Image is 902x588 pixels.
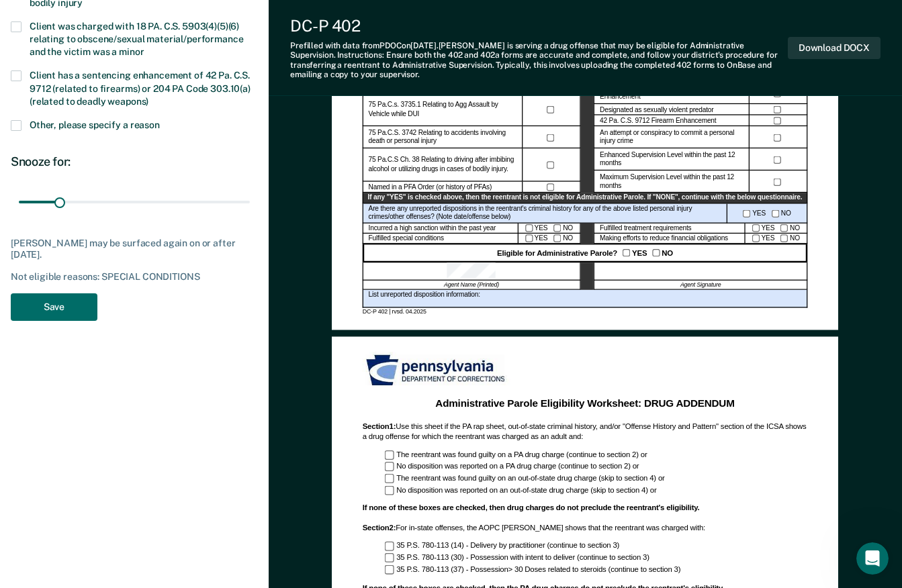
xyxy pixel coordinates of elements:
button: Save [11,293,97,321]
div: Fulfilled treatment requirements [594,224,746,234]
div: Prefilled with data from PDOC on [DATE] . [PERSON_NAME] is serving a drug offense that may be eli... [290,41,788,80]
div: 35 P.S. 780-113 (14) - Delivery by practitioner (continue to section 3) [385,542,807,552]
div: 35 P.S. 780-113 (30) - Possession with intent to deliver (continue to section 3) [385,553,807,563]
div: Are there any unreported dispositions in the reentrant's criminal history for any of the above li... [363,204,727,224]
div: 35 P.S. 780-113 (37) - Possession> 30 Doses related to steroids (continue to section 3) [385,565,807,575]
div: DC-P 402 [290,16,788,36]
div: Agent Name (Printed) [363,281,581,290]
span: Client was charged with 18 PA. C.S. 5903(4)(5)(6) relating to obscene/sexual material/performance... [30,21,243,57]
label: Named in a PFA Order (or history of PFAs) [369,183,492,192]
div: Fulfilled special conditions [363,234,518,244]
span: Client has a sentencing enhancement of 42 Pa. C.S. 9712 (related to firearms) or 204 PA Code 303.... [30,70,251,106]
div: If any "YES" is checked above, then the reentrant is not eligible for Administrative Parole. If "... [363,193,808,204]
div: No disposition was reported on an out-of-state drug charge (skip to section 4) or [385,486,807,496]
div: The reentrant was found guilty on an out-of-state drug charge (skip to section 4) or [385,474,807,484]
div: [PERSON_NAME] may be surfaced again on or after [DATE]. [11,238,258,260]
div: Incurred a high sanction within the past year [363,224,518,234]
label: Maximum Supervision Level within the past 12 months [600,173,743,191]
label: 75 Pa.C.S. 3742 Relating to accidents involving death or personal injury [369,129,517,146]
label: 75 Pa.C.S Ch. 38 Relating to driving after imbibing alcohol or utilizing drugs in cases of bodily... [369,156,517,174]
div: No disposition was reported on a PA drug charge (continue to section 2) or [385,462,807,473]
div: Making efforts to reduce financial obligations [594,234,746,244]
label: Designated as sexually violent predator [600,105,713,114]
div: Administrative Parole Eligibility Worksheet: DRUG ADDENDUM [370,397,801,411]
div: If none of these boxes are checked, then drug charges do not preclude the reentrant's eligibility. [363,504,808,514]
div: Use this sheet if the PA rap sheet, out-of-state criminal history, and/or "Offense History and Pa... [363,422,808,442]
div: For in-state offenses, the AOPC [PERSON_NAME] shows that the reentrant was charged with: [363,523,808,533]
b: Section 1 : [363,422,396,431]
div: Not eligible reasons: SPECIAL CONDITIONS [11,271,258,283]
div: Snooze for: [11,154,258,169]
div: YES NO [746,224,808,234]
img: PDOC Logo [363,352,512,390]
b: Section 2 : [363,523,396,532]
div: The reentrant was found guilty on a PA drug charge (continue to section 2) or [385,450,807,460]
div: List unreported disposition information: [363,290,808,308]
div: YES NO [746,234,808,244]
iframe: Intercom live chat [856,542,889,575]
div: Eligible for Administrative Parole? YES NO [363,244,808,262]
div: Agent Signature [594,281,808,290]
span: Other, please specify a reason [30,119,160,130]
div: YES NO [518,234,581,244]
label: 42 Pa. C.S. 9712 Firearm Enhancement [600,117,716,126]
div: DC-P 402 | rvsd. 04.2025 [363,308,808,316]
button: Download DOCX [788,37,881,59]
label: 75 Pa.C.s. 3735.1 Relating to Agg Assault by Vehicle while DUI [369,101,517,119]
div: YES NO [727,204,807,224]
label: An attempt or conspiracy to commit a personal injury crime [600,129,743,146]
div: YES NO [518,224,581,234]
label: Enhanced Supervision Level within the past 12 months [600,151,743,168]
